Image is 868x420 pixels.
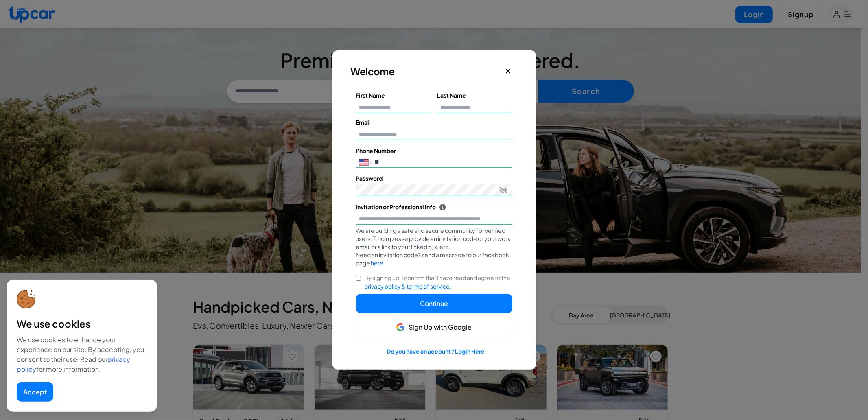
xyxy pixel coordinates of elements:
[409,322,472,332] span: Sign Up with Google
[356,294,512,313] button: Continue
[356,118,512,127] label: Email
[356,91,431,100] label: First Name
[356,174,512,183] label: Password
[371,259,384,267] a: here
[502,64,514,78] button: Close
[364,282,451,290] span: privacy policy & terms of service.
[356,317,512,337] button: Sign Up with Google
[499,186,507,194] button: Toggle password visibility
[17,382,53,402] button: Accept
[17,290,36,309] img: cookie-icon.svg
[356,203,512,211] label: Invitation or Professional Info
[17,335,147,374] div: We use cookies to enhance your experience on our site. By accepting, you consent to their use. Re...
[437,91,512,100] label: Last Name
[356,147,512,155] label: Phone Number
[396,323,404,331] img: Google Icon
[356,226,512,267] div: We are building a safe and secure community for verified users. To join please provide an invitat...
[364,273,512,291] label: By signing up, I confirm that I have read and agree to the
[387,348,485,355] a: Do you have an account? Login Here
[351,65,485,78] h3: Welcome
[17,317,147,330] div: We use cookies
